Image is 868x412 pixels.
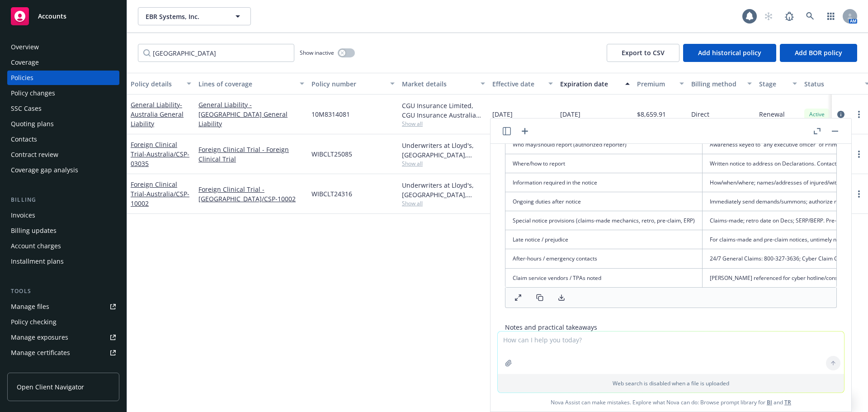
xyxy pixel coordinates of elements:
div: Lines of coverage [198,79,294,89]
a: SSC Cases [7,101,119,116]
button: Effective date [489,73,557,95]
a: Policies [7,71,119,85]
button: EBR Systems, Inc. [138,7,251,25]
div: Manage exposures [11,330,68,345]
a: Search [801,7,819,25]
button: Market details [398,73,489,95]
div: Underwriters at Lloyd's, [GEOGRAPHIC_DATA], [PERSON_NAME] of [GEOGRAPHIC_DATA], Clinical Trials I... [402,180,485,199]
p: Web search is disabled when a file is uploaded [503,379,839,387]
span: WIBCLT24316 [311,189,352,199]
span: WIBCLT25085 [311,149,352,159]
a: Foreign Clinical Trial [131,180,189,208]
span: - Australia/CSP-10002 [131,189,189,208]
span: Active [808,110,826,118]
div: Coverage [11,55,39,70]
span: Renewal [759,109,785,119]
a: TR [784,398,791,406]
a: Policy changes [7,86,119,100]
div: Contacts [11,132,37,147]
div: Coverage gap analysis [11,163,78,177]
div: Underwriters at Lloyd's, [GEOGRAPHIC_DATA], [PERSON_NAME] of [GEOGRAPHIC_DATA], Clinical Trials I... [402,141,485,160]
a: BI [767,398,772,406]
button: Policy number [308,73,398,95]
a: Foreign Clinical Trial - Foreign Clinical Trial [198,145,304,164]
span: Show all [402,199,485,207]
a: Policy checking [7,315,119,329]
a: Quoting plans [7,117,119,131]
div: Policy details [131,79,181,89]
button: Policy details [127,73,195,95]
a: Overview [7,40,119,54]
a: Manage exposures [7,330,119,345]
a: more [854,109,864,120]
td: Where/how to report [505,154,703,173]
a: Contacts [7,132,119,147]
p: Notes and practical takeaways [505,322,837,332]
td: Information required in the notice [505,173,703,192]
a: circleInformation [835,109,846,120]
a: General Liability - [GEOGRAPHIC_DATA] General Liability [198,100,304,128]
div: Contract review [11,147,58,162]
div: Expiration date [560,79,620,89]
span: Add BOR policy [795,48,842,57]
td: Late notice / prejudice [505,230,703,249]
a: more [854,189,864,199]
td: Ongoing duties after notice [505,192,703,211]
div: Overview [11,40,39,54]
span: Accounts [38,13,66,20]
a: Coverage [7,55,119,70]
a: Switch app [822,7,840,25]
span: Show all [402,120,485,128]
span: [DATE] [560,109,580,119]
button: Stage [755,73,801,95]
a: Foreign Clinical Trial - [GEOGRAPHIC_DATA]/CSP-10002 [198,185,304,204]
a: Billing updates [7,223,119,238]
div: Billing [7,195,119,204]
button: Premium [633,73,688,95]
div: CGU Insurance Limited, CGU Insurance Australia Pty Limited, Elkington [PERSON_NAME] [PERSON_NAME]... [402,101,485,120]
div: Tools [7,287,119,296]
span: Nova Assist can make mistakes. Explore what Nova can do: Browse prompt library for and [494,393,848,412]
div: Stage [759,79,787,89]
a: Manage certificates [7,346,119,360]
span: - Australia General Liability [131,100,184,128]
a: Report a Bug [780,7,798,25]
span: Show all [402,160,485,167]
div: Effective date [492,79,543,89]
div: Policy number [311,79,385,89]
a: General Liability [131,100,184,128]
button: Export to CSV [607,44,679,62]
div: Invoices [11,208,35,223]
div: Policy changes [11,86,55,100]
div: Billing updates [11,223,57,238]
div: Manage claims [11,361,57,375]
td: After-hours / emergency contacts [505,249,703,268]
div: Manage certificates [11,346,70,360]
input: Filter by keyword... [138,44,294,62]
span: EBR Systems, Inc. [146,12,224,21]
div: Premium [637,79,674,89]
span: Show inactive [300,49,334,57]
td: Who may/should report (authorized reporter) [505,135,703,154]
div: Account charges [11,239,61,253]
span: Open Client Navigator [17,382,84,392]
a: Manage files [7,299,119,314]
button: Add BOR policy [780,44,857,62]
td: Special notice provisions (claims-made mechanics, retro, pre-claim, ERP) [505,211,703,230]
a: Contract review [7,147,119,162]
a: Foreign Clinical Trial [131,140,189,168]
a: Start snowing [759,7,778,25]
a: Coverage gap analysis [7,163,119,177]
span: Direct [691,109,709,119]
a: Invoices [7,208,119,223]
div: Status [804,79,859,89]
div: Policy checking [11,315,57,329]
span: [DATE] [492,109,513,119]
button: Lines of coverage [195,73,308,95]
span: Add historical policy [698,48,761,57]
a: Accounts [7,4,119,29]
span: - Australia/CSP-03035 [131,150,189,168]
a: Manage claims [7,361,119,375]
span: $8,659.91 [637,109,666,119]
